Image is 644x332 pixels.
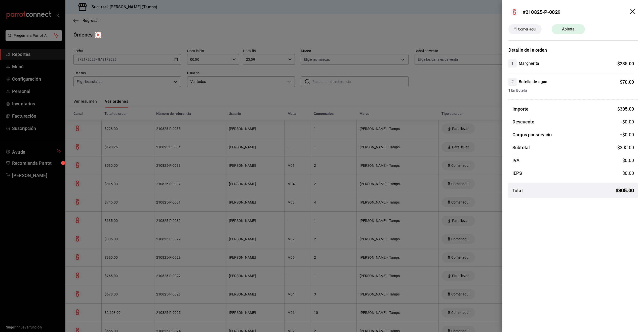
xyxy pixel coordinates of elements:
[512,144,530,151] h3: Subtotal
[620,79,634,85] span: $ 70.00
[630,9,636,15] button: drag
[617,106,634,112] span: $ 305.00
[616,187,634,194] span: $ 305.00
[95,32,101,38] img: Tooltip marker
[512,170,522,177] h3: IEPS
[519,60,539,67] h4: Margherita
[508,88,634,93] span: 1 En Botella
[508,47,638,53] h3: Detalle de la orden
[622,158,634,163] span: $ 0.00
[621,118,634,125] span: -$0.00
[522,8,560,16] div: #210825-P-0029
[620,131,634,138] span: +$ 0.00
[516,27,538,32] span: Comer aquí
[508,79,517,85] span: 2
[519,79,547,85] h4: Botella de agua
[512,131,552,138] h3: Cargos por servicio
[617,145,634,150] span: $ 305.00
[512,106,529,112] h3: Importe
[617,61,634,66] span: $ 235.00
[559,26,578,32] span: Abierta
[622,171,634,176] span: $ 0.00
[508,60,517,67] span: 1
[512,187,523,194] h3: Total
[512,157,519,164] h3: IVA
[512,118,534,125] h3: Descuento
